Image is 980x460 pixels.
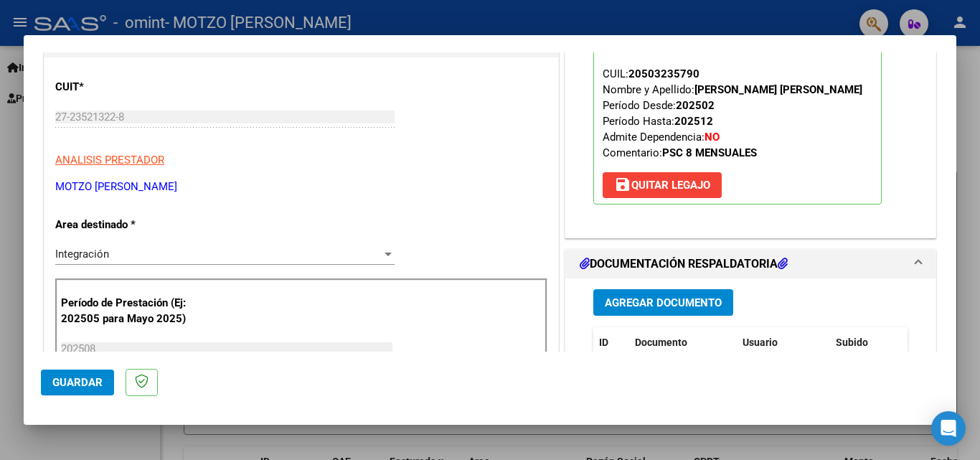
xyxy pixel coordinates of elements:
[593,327,629,358] datatable-header-cell: ID
[614,176,631,193] mat-icon: save
[52,376,103,389] span: Guardar
[614,179,710,192] span: Quitar Legajo
[676,99,715,112] strong: 202502
[565,250,936,278] mat-expansion-panel-header: DOCUMENTACIÓN RESPALDATORIA
[55,248,109,260] span: Integración
[55,217,203,233] p: Area destinado *
[635,337,687,348] span: Documento
[593,289,733,316] button: Agregar Documento
[605,296,722,309] span: Agregar Documento
[55,179,547,195] p: MOTZO [PERSON_NAME]
[580,255,788,273] h1: DOCUMENTACIÓN RESPALDATORIA
[836,337,868,348] span: Subido
[629,327,737,358] datatable-header-cell: Documento
[737,327,830,358] datatable-header-cell: Usuario
[603,146,757,159] span: Comentario:
[830,327,902,358] datatable-header-cell: Subido
[599,337,608,348] span: ID
[55,154,164,166] span: ANALISIS PRESTADOR
[603,172,722,198] button: Quitar Legajo
[55,79,203,95] p: CUIT
[662,146,757,159] strong: PSC 8 MENSUALES
[705,131,720,144] strong: NO
[628,66,699,82] div: 20503235790
[593,14,882,205] p: Legajo preaprobado para Período de Prestación:
[931,411,966,446] div: Open Intercom Messenger
[603,67,862,159] span: CUIL: Nombre y Apellido: Período Desde: Período Hasta: Admite Dependencia:
[674,115,713,128] strong: 202512
[61,295,205,327] p: Período de Prestación (Ej: 202505 para Mayo 2025)
[41,370,114,395] button: Guardar
[743,337,778,348] span: Usuario
[694,83,862,96] strong: [PERSON_NAME] [PERSON_NAME]
[902,327,974,358] datatable-header-cell: Acción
